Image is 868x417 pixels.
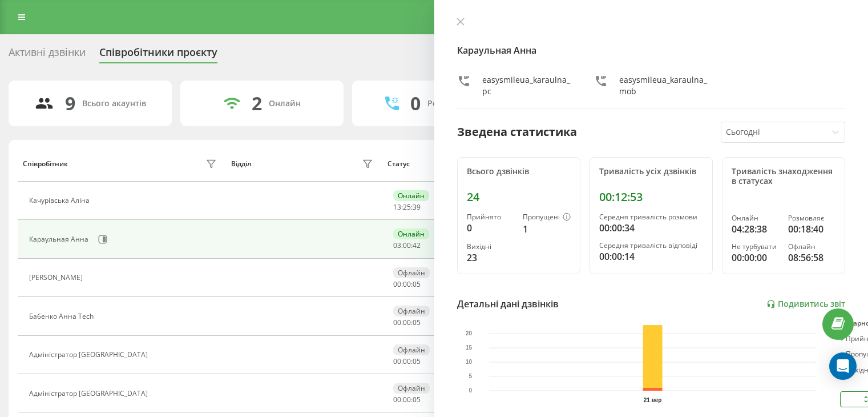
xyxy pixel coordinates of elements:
[393,202,401,212] span: 13
[599,221,703,235] div: 00:00:34
[467,167,571,177] div: Всього дзвінків
[413,202,421,212] span: 39
[403,279,411,289] span: 00
[732,167,835,186] div: Тривалість знаходження в статусах
[469,388,472,394] text: 0
[619,74,708,97] div: easysmileua_karaulna_mob
[643,397,661,403] text: 21 вер
[29,312,96,320] div: Бабенко Анна Tech
[413,395,421,404] span: 05
[393,267,430,278] div: Офлайн
[393,280,421,288] div: : :
[403,318,411,327] span: 00
[393,396,421,404] div: : :
[403,356,411,366] span: 00
[65,93,75,114] div: 9
[788,222,835,236] div: 00:18:40
[467,190,571,204] div: 24
[393,344,430,355] div: Офлайн
[393,306,430,316] div: Офлайн
[269,99,301,109] div: Онлайн
[393,383,430,394] div: Офлайн
[393,203,421,211] div: : :
[29,235,91,243] div: Караульная Анна
[467,221,514,235] div: 0
[9,46,86,64] div: Активні дзвінки
[393,319,421,327] div: : :
[788,251,835,264] div: 08:56:58
[403,395,411,404] span: 00
[427,99,483,109] div: Розмовляють
[393,358,421,366] div: : :
[788,243,835,251] div: Офлайн
[393,242,421,250] div: : :
[467,213,514,221] div: Прийнято
[599,190,703,204] div: 00:12:53
[788,214,835,222] div: Розмовляє
[393,356,401,366] span: 00
[413,240,421,250] span: 42
[457,43,846,57] h4: Караульная Анна
[457,123,577,141] div: Зведена статистика
[829,352,857,380] div: Open Intercom Messenger
[393,190,429,201] div: Онлайн
[469,374,472,380] text: 5
[523,222,571,236] div: 1
[29,390,151,398] div: Адміністратор [GEOGRAPHIC_DATA]
[413,318,421,327] span: 05
[466,359,473,366] text: 10
[29,351,151,359] div: Адміністратор [GEOGRAPHIC_DATA]
[403,202,411,212] span: 25
[599,250,703,263] div: 00:00:14
[466,345,473,351] text: 15
[413,279,421,289] span: 05
[732,222,779,236] div: 04:28:38
[393,279,401,289] span: 00
[732,251,779,264] div: 00:00:00
[766,299,845,309] a: Подивитись звіт
[29,197,92,205] div: Качурівська Аліна
[599,213,703,221] div: Середня тривалість розмови
[252,93,262,114] div: 2
[393,318,401,327] span: 00
[82,99,146,109] div: Всього акаунтів
[393,228,429,239] div: Онлайн
[29,274,86,282] div: [PERSON_NAME]
[732,214,779,222] div: Онлайн
[467,243,514,251] div: Вихідні
[599,242,703,250] div: Середня тривалість відповіді
[393,395,401,404] span: 00
[413,356,421,366] span: 05
[599,167,703,177] div: Тривалість усіх дзвінків
[410,93,421,114] div: 0
[387,160,410,168] div: Статус
[231,160,251,168] div: Відділ
[467,251,514,264] div: 23
[457,297,559,311] div: Детальні дані дзвінків
[99,46,217,64] div: Співробітники проєкту
[466,331,473,337] text: 20
[403,240,411,250] span: 00
[732,243,779,251] div: Не турбувати
[23,160,68,168] div: Співробітник
[523,213,571,222] div: Пропущені
[393,240,401,250] span: 03
[482,74,571,97] div: easysmileua_karaulna_pc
